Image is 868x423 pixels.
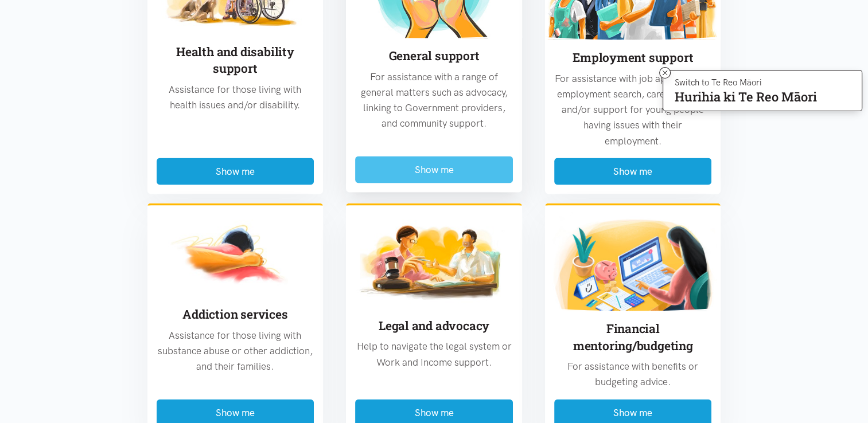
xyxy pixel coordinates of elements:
[157,306,314,323] h3: Addiction services
[675,92,817,102] p: Hurihia ki Te Reo Māori
[157,44,314,77] h3: Health and disability support
[355,339,513,370] p: Help to navigate the legal system or Work and Income support.
[554,359,712,390] p: For assistance with benefits or budgeting advice.
[355,156,513,183] button: Show me
[157,82,314,113] p: Assistance for those living with health issues and/or disability.
[157,328,314,375] p: Assistance for those living with substance abuse or other addiction, and their families.
[675,79,817,86] p: Switch to Te Reo Māori
[355,318,513,334] h3: Legal and advocacy
[554,71,712,149] p: For assistance with job applications, employment search, careers advice and/or support for young ...
[355,69,513,132] p: For assistance with a range of general matters such as advocacy, linking to Government providers,...
[355,48,513,64] h3: General support
[554,158,712,185] button: Show me
[554,49,712,66] h3: Employment support
[157,158,314,185] button: Show me
[554,320,712,354] h3: Financial mentoring/budgeting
